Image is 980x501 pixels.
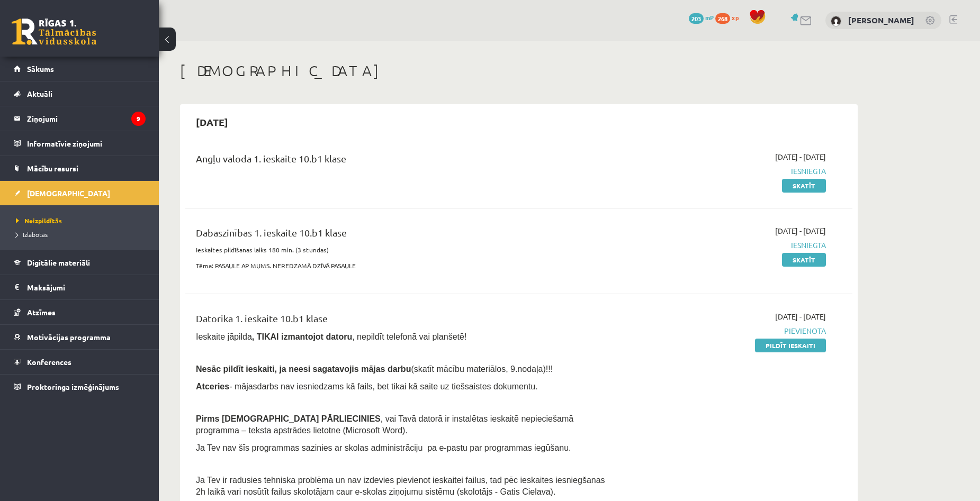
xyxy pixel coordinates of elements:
[12,19,96,45] a: Rīgas 1. Tālmācības vidusskola
[782,253,826,267] a: Skatīt
[196,225,610,245] div: Dabaszinības 1. ieskaite 10.b1 klase
[27,188,110,198] span: [DEMOGRAPHIC_DATA]
[715,13,730,24] span: 268
[27,89,52,98] span: Aktuāli
[27,106,146,131] legend: Ziņojumi
[196,151,610,171] div: Angļu valoda 1. ieskaite 10.b1 klase
[27,258,90,267] span: Digitālie materiāli
[196,261,610,270] p: Tēma: PASAULE AP MUMS. NEREDZAMĀ DZĪVĀ PASAULE
[27,275,146,299] legend: Maksājumi
[185,110,239,134] h2: [DATE]
[689,13,704,24] span: 203
[131,112,146,126] i: 9
[14,350,146,374] a: Konferences
[755,339,826,352] a: Pildīt ieskaiti
[14,275,146,299] a: Maksājumi
[16,216,62,225] span: Neizpildītās
[196,365,411,374] span: Nesāc pildīt ieskaiti, ja neesi sagatavojis mājas darbu
[626,325,826,336] span: Pievienota
[27,307,56,317] span: Atzīmes
[27,163,78,173] span: Mācību resursi
[775,225,826,236] span: [DATE] - [DATE]
[196,311,610,331] div: Datorika 1. ieskaite 10.b1 klase
[27,131,146,156] legend: Informatīvie ziņojumi
[14,57,146,81] a: Sākums
[196,382,538,391] span: - mājasdarbs nav iesniedzams kā fails, bet tikai kā saite uz tiešsaistes dokumentu.
[196,382,229,391] b: Atceries
[831,16,841,26] img: Edvards Justs
[782,179,826,193] a: Skatīt
[775,311,826,322] span: [DATE] - [DATE]
[196,476,605,496] span: Ja Tev ir radusies tehniska problēma un nav izdevies pievienot ieskaitei failus, tad pēc ieskaite...
[14,156,146,180] a: Mācību resursi
[732,13,739,22] span: xp
[626,240,826,251] span: Iesniegta
[14,375,146,399] a: Proktoringa izmēģinājums
[196,245,610,254] p: Ieskaites pildīšanas laiks 180 min. (3 stundas)
[27,64,54,74] span: Sākums
[196,443,571,452] span: Ja Tev nav šīs programmas sazinies ar skolas administrāciju pa e-pastu par programmas iegūšanu.
[196,332,466,341] span: Ieskaite jāpilda , nepildīt telefonā vai planšetē!
[196,414,381,423] span: Pirms [DEMOGRAPHIC_DATA] PĀRLIECINIES
[848,15,914,25] a: [PERSON_NAME]
[27,357,71,367] span: Konferences
[14,325,146,349] a: Motivācijas programma
[715,13,744,22] a: 268 xp
[14,131,146,156] a: Informatīvie ziņojumi
[16,216,148,225] a: Neizpildītās
[27,332,111,342] span: Motivācijas programma
[626,166,826,177] span: Iesniegta
[196,414,573,435] span: , vai Tavā datorā ir instalētas ieskaitē nepieciešamā programma – teksta apstrādes lietotne (Micr...
[14,81,146,106] a: Aktuāli
[14,250,146,275] a: Digitālie materiāli
[180,62,858,80] h1: [DEMOGRAPHIC_DATA]
[27,382,119,391] span: Proktoringa izmēģinājums
[16,230,48,239] span: Izlabotās
[775,151,826,162] span: [DATE] - [DATE]
[14,181,146,205] a: [DEMOGRAPHIC_DATA]
[14,300,146,324] a: Atzīmes
[16,230,148,239] a: Izlabotās
[705,13,714,22] span: mP
[411,365,553,374] span: (skatīt mācību materiālos, 9.nodaļa)!!!
[252,332,352,341] b: , TIKAI izmantojot datoru
[689,13,714,22] a: 203 mP
[14,106,146,131] a: Ziņojumi9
